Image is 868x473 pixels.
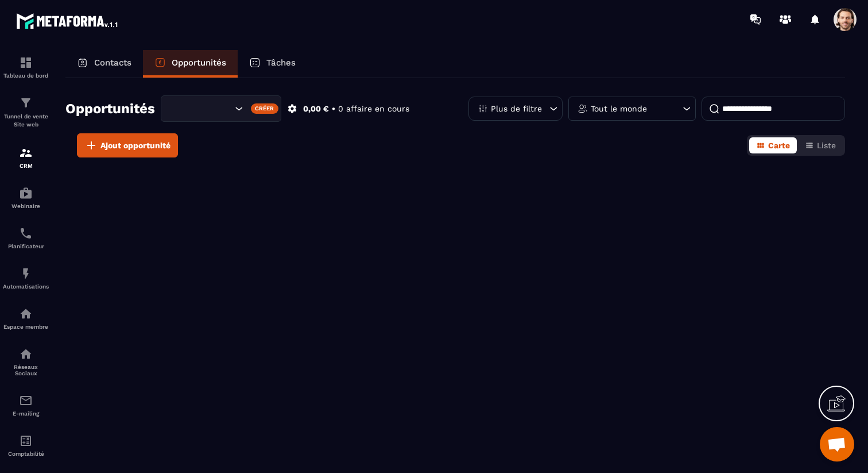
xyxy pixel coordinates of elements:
p: 0 affaire en cours [338,103,409,114]
img: accountant [19,434,33,448]
img: scheduler [19,226,33,240]
img: formation [19,56,33,70]
p: Espace membre [3,324,49,330]
div: Search for option [161,95,281,122]
div: Créer [251,103,279,114]
p: • [332,103,335,114]
p: Planificateur [3,243,49,249]
a: automationsautomationsEspace membre [3,298,49,339]
img: formation [19,146,33,160]
p: Tout le monde [591,105,647,113]
a: schedulerschedulerPlanificateur [3,218,49,258]
h2: Opportunités [65,97,155,120]
p: E-mailing [3,410,49,417]
p: Contacts [94,57,131,68]
img: email [19,394,33,407]
a: formationformationTableau de bord [3,47,49,87]
button: Liste [798,137,843,153]
a: Contacts [65,50,143,78]
img: automations [19,307,33,321]
p: Réseaux Sociaux [3,364,49,376]
div: Ouvrir le chat [820,427,854,462]
p: Opportunités [172,57,226,68]
a: emailemailE-mailing [3,385,49,425]
img: automations [19,267,33,280]
a: automationsautomationsWebinaire [3,178,49,218]
p: Webinaire [3,203,49,209]
a: accountantaccountantComptabilité [3,425,49,466]
img: social-network [19,347,33,361]
button: Ajout opportunité [77,133,178,157]
p: Tunnel de vente Site web [3,113,49,129]
p: Plus de filtre [491,105,542,113]
img: logo [16,10,119,31]
img: automations [19,186,33,200]
a: Opportunités [143,50,238,78]
p: Comptabilité [3,451,49,457]
button: Carte [749,137,797,153]
span: Ajout opportunité [100,140,170,151]
span: Liste [817,141,836,150]
a: automationsautomationsAutomatisations [3,258,49,298]
input: Search for option [171,102,232,115]
p: Automatisations [3,283,49,290]
p: CRM [3,163,49,169]
span: Carte [768,141,790,150]
a: Tâches [238,50,307,78]
p: 0,00 € [303,103,329,114]
p: Tâches [266,57,296,68]
a: social-networksocial-networkRéseaux Sociaux [3,339,49,385]
a: formationformationTunnel de vente Site web [3,87,49,137]
img: formation [19,96,33,110]
a: formationformationCRM [3,137,49,178]
p: Tableau de bord [3,72,49,79]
